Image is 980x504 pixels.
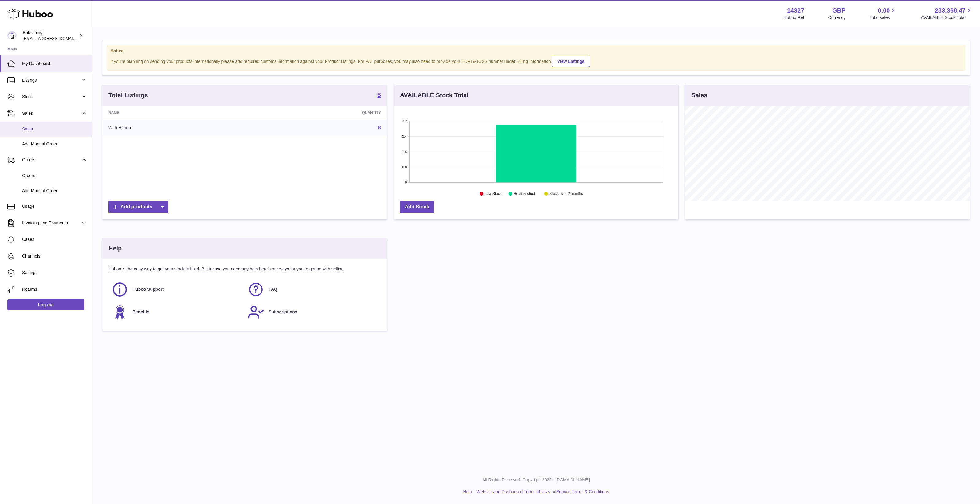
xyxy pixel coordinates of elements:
[549,192,583,196] text: Stock over 2 months
[97,477,975,483] p: All Rights Reserved. Copyright 2025 - [DOMAIN_NAME]
[22,204,87,209] span: Usage
[22,110,81,116] span: Sales
[110,48,962,54] strong: Notice
[269,309,297,315] span: Subscriptions
[7,31,17,40] img: internalAdmin-14327@internal.huboo.com
[108,201,168,213] a: Add products
[132,286,164,292] span: Huboo Support
[691,91,707,99] h3: Sales
[402,150,407,153] text: 1.6
[269,286,277,292] span: FAQ
[253,106,387,120] th: Quantity
[378,92,381,99] a: 8
[400,201,434,213] a: Add Stock
[22,286,87,292] span: Returns
[23,36,90,41] span: [EMAIL_ADDRESS][DOMAIN_NAME]
[248,281,378,298] a: FAQ
[132,309,149,315] span: Benefits
[921,6,973,21] a: 283,368.47 AVAILABLE Stock Total
[22,126,87,132] span: Sales
[22,157,81,163] span: Orders
[514,192,536,196] text: Healthy stock
[22,77,81,83] span: Listings
[878,6,890,15] span: 0.00
[869,6,897,21] a: 0.00 Total sales
[112,304,241,320] a: Benefits
[869,15,897,21] span: Total sales
[22,173,87,179] span: Orders
[828,15,846,21] div: Currency
[108,244,122,253] h3: Help
[112,281,241,298] a: Huboo Support
[22,270,87,276] span: Settings
[22,94,81,100] span: Stock
[22,61,87,67] span: My Dashboard
[400,91,468,99] h3: AVAILABLE Stock Total
[832,6,845,15] strong: GBP
[935,6,966,15] span: 283,368.47
[463,489,472,494] a: Help
[485,192,502,196] text: Low Stock
[784,15,804,21] div: Huboo Ref
[22,220,81,226] span: Invoicing and Payments
[787,6,804,15] strong: 14327
[23,30,78,41] div: Bublishing
[248,304,378,320] a: Subscriptions
[474,489,609,495] li: and
[402,134,407,138] text: 2.4
[402,165,407,169] text: 0.8
[7,299,84,310] a: Log out
[476,489,549,494] a: Website and Dashboard Terms of Use
[22,188,87,194] span: Add Manual Order
[108,91,148,99] h3: Total Listings
[556,489,609,494] a: Service Terms & Conditions
[102,120,253,136] td: With Huboo
[102,106,253,120] th: Name
[22,253,87,259] span: Channels
[552,56,590,67] a: View Listings
[22,237,87,242] span: Cases
[405,180,407,184] text: 0
[378,125,381,130] a: 8
[108,266,381,272] p: Huboo is the easy way to get your stock fulfilled. But incase you need any help here's our ways f...
[921,15,973,21] span: AVAILABLE Stock Total
[110,55,962,67] div: If you're planning on sending your products internationally please add required customs informati...
[402,119,407,123] text: 3.2
[22,141,87,147] span: Add Manual Order
[378,92,381,98] strong: 8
